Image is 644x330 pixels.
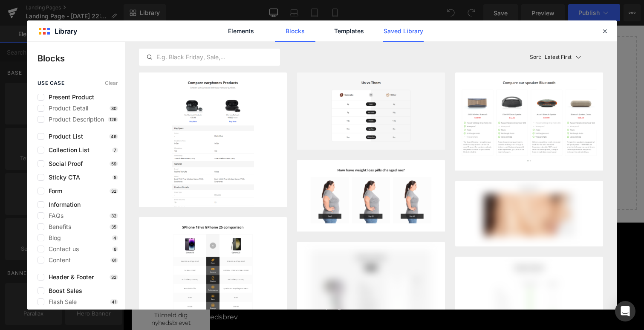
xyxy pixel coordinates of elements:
[110,188,118,194] p: 32
[265,244,332,252] a: Handelsbetingelser
[47,216,147,223] h3: OM MILL&MORTAR
[374,253,425,279] img: footerlogo.png
[110,224,118,229] p: 35
[545,53,572,61] p: Latest First
[44,188,62,194] span: Form
[44,94,94,101] span: Present Product
[297,72,445,150] img: image
[275,20,315,42] a: Blocks
[9,282,87,304] div: Tilmeld dig nyhedsbrevet
[47,255,73,263] a: Katalog
[526,42,603,72] button: Latest FirstSort:Latest First
[44,234,61,241] span: Blog
[112,175,118,180] p: 5
[44,116,104,123] span: Product Description
[110,299,118,304] p: 41
[265,255,310,263] a: Cookiepolitik
[44,201,81,208] span: Information
[156,233,184,241] a: Kontakt
[530,54,541,60] span: Sort:
[109,134,118,139] p: 49
[139,217,287,319] img: image
[383,20,424,42] a: Saved Library
[44,246,79,252] span: Contact us
[47,244,63,252] a: Blog
[44,257,71,263] span: Content
[44,133,83,140] span: Product List
[112,235,118,240] p: 4
[44,147,90,153] span: Collection List
[47,266,59,274] a: Job
[156,277,235,285] a: Ofte stillede spørgsmål
[139,72,287,220] img: image
[44,105,88,112] span: Product Detail
[105,80,118,86] span: Clear
[110,213,118,218] p: 32
[44,174,80,181] span: Sticky CTA
[38,52,125,65] p: Blocks
[108,117,118,122] p: 129
[139,52,280,62] input: E.g. Black Friday, Sale,...
[20,158,500,164] p: or Drag & Drop elements from left sidebar
[110,106,118,111] p: 30
[222,134,299,151] a: Explore Template
[20,30,500,41] p: Start building your page
[221,20,261,42] a: Elements
[495,279,512,296] a: Scroll to top
[265,266,349,274] a: Konkurrencebetingelser
[156,216,256,223] h3: FIND HJÆLP
[44,274,94,281] span: Header & Footer
[110,161,118,166] p: 59
[44,298,77,305] span: Flash Sale
[47,277,96,285] a: Bliv forhandler
[455,72,603,171] img: image
[329,20,370,42] a: Templates
[156,255,232,274] a: Se Fødevarestyrelsens kontrolrapporter
[38,80,64,86] span: use case
[112,148,118,153] p: 7
[110,258,118,263] p: 61
[385,225,393,242] a: Instagram
[399,225,407,242] a: Facebook
[156,244,174,252] a: Fragt
[297,160,445,232] img: image
[374,225,380,242] a: Facebook
[110,275,118,280] p: 32
[44,287,82,294] span: Boost Sales
[28,286,68,301] span: Tilmeld dig nyhedsbrevet
[47,233,69,241] a: Om os
[112,246,118,252] p: 8
[615,301,635,321] div: Open Intercom Messenger
[265,216,365,223] h3: Det med småt
[44,160,83,167] span: Social Proof
[44,223,71,230] span: Benefits
[44,212,64,219] span: FAQs
[265,233,317,241] a: Privatlivspolitik
[455,181,603,246] img: image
